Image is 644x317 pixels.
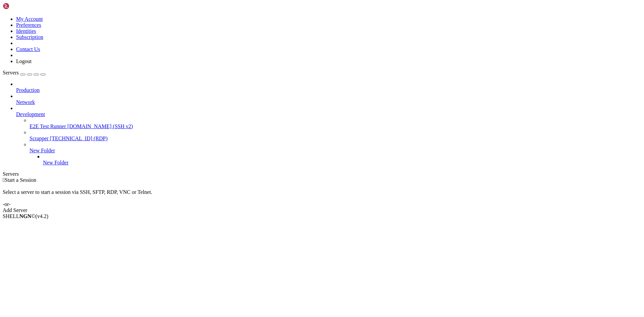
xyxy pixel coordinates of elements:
[50,136,108,141] span: [TECHNICAL_ID] (RDP)
[36,213,49,219] span: 4.2.0
[16,58,32,64] a: Logout
[30,136,49,141] span: Scrapper
[3,177,5,183] span: 
[16,28,36,34] a: Identities
[3,171,641,177] div: Servers
[16,16,43,22] a: My Account
[16,46,40,52] a: Contact Us
[30,123,641,129] a: E2E Test Runner [DOMAIN_NAME] (SSH v2)
[16,81,641,93] li: Production
[3,207,641,213] div: Add Server
[16,99,641,105] a: Network
[16,34,43,40] a: Subscription
[30,136,641,142] a: Scrapper [TECHNICAL_ID] (RDP)
[3,183,641,207] div: Select a server to start a session via SSH, SFTP, RDP, VNC or Telnet. -or-
[16,111,45,117] span: Development
[16,111,641,117] a: Development
[30,142,641,166] li: New Folder
[43,160,68,165] span: New Folder
[16,87,40,93] span: Production
[30,123,66,129] span: E2E Test Runner
[16,93,641,105] li: Network
[16,22,41,28] a: Preferences
[3,70,46,75] a: Servers
[67,123,133,129] span: [DOMAIN_NAME] (SSH v2)
[16,87,641,93] a: Production
[30,117,641,129] li: E2E Test Runner [DOMAIN_NAME] (SSH v2)
[3,70,19,75] span: Servers
[43,154,641,166] li: New Folder
[30,129,641,142] li: Scrapper [TECHNICAL_ID] (RDP)
[43,160,641,166] a: New Folder
[16,105,641,166] li: Development
[3,3,41,9] img: Shellngn
[16,99,35,105] span: Network
[5,177,36,183] span: Start a Session
[3,213,48,219] span: SHELL ©
[30,148,641,154] a: New Folder
[30,148,55,153] span: New Folder
[19,213,32,219] b: NGN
